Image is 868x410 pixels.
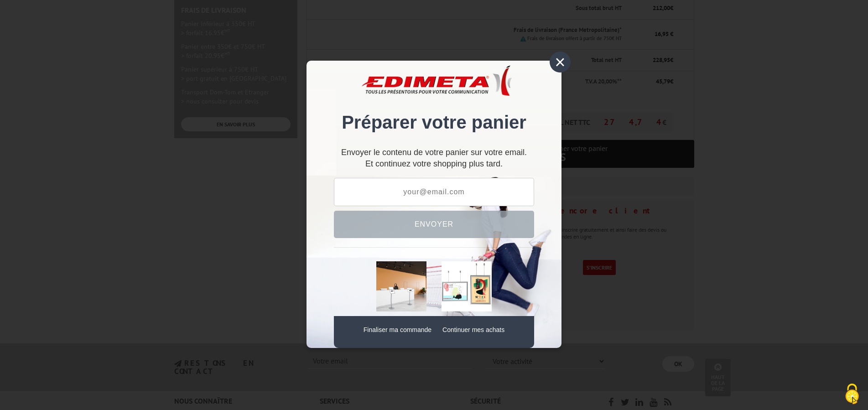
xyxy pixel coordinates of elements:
div: Préparer votre panier [334,74,534,142]
div: Et continuez votre shopping plus tard. [334,151,534,168]
a: Continuer mes achats [442,326,504,333]
input: your@email.com [334,178,534,206]
a: Finaliser ma commande [364,326,431,333]
img: Cookies (fenêtre modale) [841,383,863,405]
button: Cookies (fenêtre modale) [836,379,868,410]
p: Envoyer le contenu de votre panier sur votre email. [334,151,534,154]
button: Envoyer [334,211,534,238]
div: × [550,52,571,73]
